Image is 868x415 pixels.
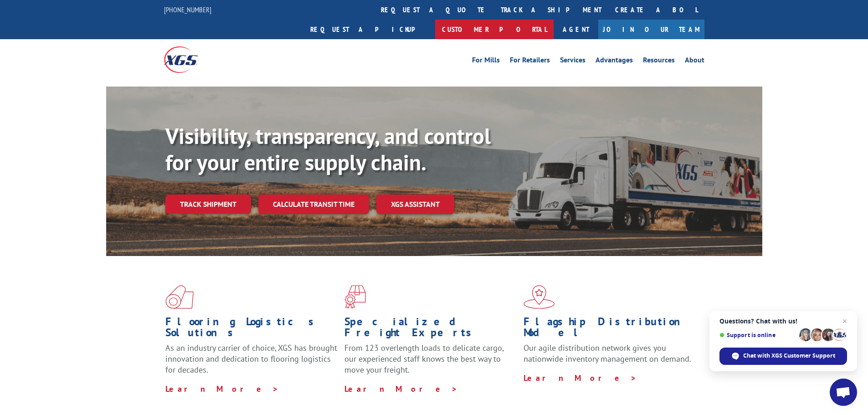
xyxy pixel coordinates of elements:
[344,285,366,309] img: xgs-icon-focused-on-flooring-red
[165,195,251,214] a: Track shipment
[719,332,796,338] span: Support is online
[165,316,338,343] h1: Flooring Logistics Solutions
[560,56,586,67] a: Services
[165,384,279,394] a: Learn More >
[643,56,675,67] a: Resources
[258,195,369,214] a: Calculate transit time
[596,56,633,67] a: Advantages
[830,379,857,406] div: Open chat
[524,343,691,364] span: Our agile distribution network gives you nationwide inventory management on demand.
[165,285,194,309] img: xgs-icon-total-supply-chain-intelligence-red
[376,195,454,214] a: XGS ASSISTANT
[472,56,500,67] a: For Mills
[165,343,337,375] span: As an industry carrier of choice, XGS has brought innovation and dedication to flooring logistics...
[344,384,458,394] a: Learn More >
[743,352,835,360] span: Chat with XGS Customer Support
[344,343,517,383] p: From 123 overlength loads to delicate cargo, our experienced staff knows the best way to move you...
[685,56,704,67] a: About
[719,348,847,365] div: Chat with XGS Customer Support
[598,20,704,39] a: Join Our Team
[344,316,517,343] h1: Specialized Freight Experts
[435,20,554,39] a: Customer Portal
[524,285,555,309] img: xgs-icon-flagship-distribution-model-red
[164,5,211,14] a: [PHONE_NUMBER]
[510,56,550,67] a: For Retailers
[719,318,847,325] span: Questions? Chat with us!
[554,20,598,39] a: Agent
[165,122,491,176] b: Visibility, transparency, and control for your entire supply chain.
[303,20,435,39] a: Request a pickup
[839,316,850,327] span: Close chat
[524,373,637,383] a: Learn More >
[524,316,696,343] h1: Flagship Distribution Model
